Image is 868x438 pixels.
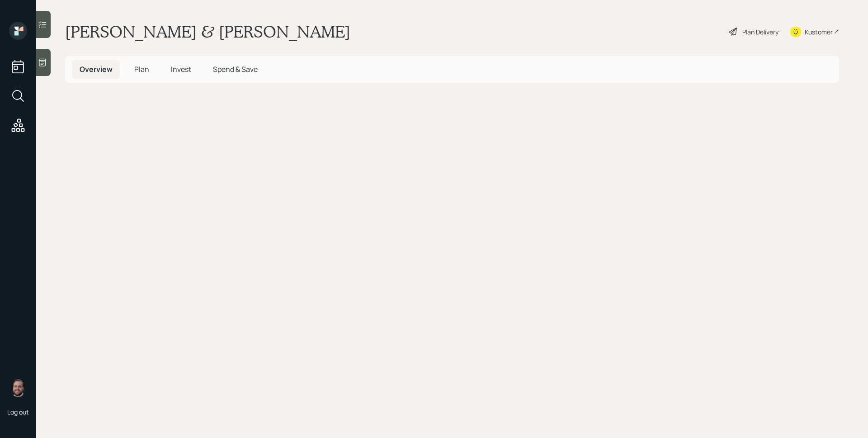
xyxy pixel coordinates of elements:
div: Plan Delivery [742,27,778,37]
img: james-distasi-headshot.png [9,379,27,397]
span: Overview [80,64,113,74]
div: Log out [7,408,29,416]
span: Spend & Save [213,64,258,74]
h1: [PERSON_NAME] & [PERSON_NAME] [65,22,350,42]
span: Plan [134,64,149,74]
div: Kustomer [805,27,833,37]
span: Invest [171,64,191,74]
